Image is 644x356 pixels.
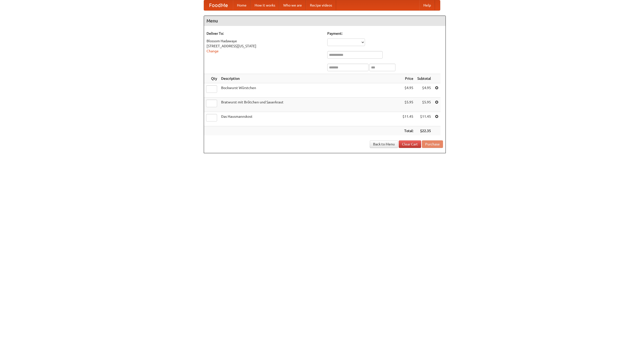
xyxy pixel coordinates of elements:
[306,0,336,10] a: Recipe videos
[327,31,443,36] h5: Payment:
[399,140,421,148] a: Clear Cart
[251,0,279,10] a: How it works
[219,83,400,98] td: Bockwurst Würstchen
[233,0,251,10] a: Home
[370,140,398,148] a: Back to Menu
[279,0,306,10] a: Who we are
[400,74,415,83] th: Price
[415,83,433,98] td: $4.95
[204,74,219,83] th: Qty
[219,112,400,126] td: Das Hausmannskost
[207,38,322,44] div: Blossom Hadawaye
[204,16,446,26] h4: Menu
[400,98,415,112] td: $5.95
[422,140,443,148] button: Purchase
[400,126,415,136] th: Total:
[419,0,435,10] a: Help
[415,112,433,126] td: $11.45
[207,31,322,36] h5: Deliver To:
[207,44,322,49] div: [STREET_ADDRESS][US_STATE]
[207,49,219,53] a: Change
[219,74,400,83] th: Description
[219,98,400,112] td: Bratwurst mit Brötchen und Sauerkraut
[204,0,233,10] a: FoodMe
[415,98,433,112] td: $5.95
[415,74,433,83] th: Subtotal
[415,126,433,136] th: $22.35
[400,83,415,98] td: $4.95
[400,112,415,126] td: $11.45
